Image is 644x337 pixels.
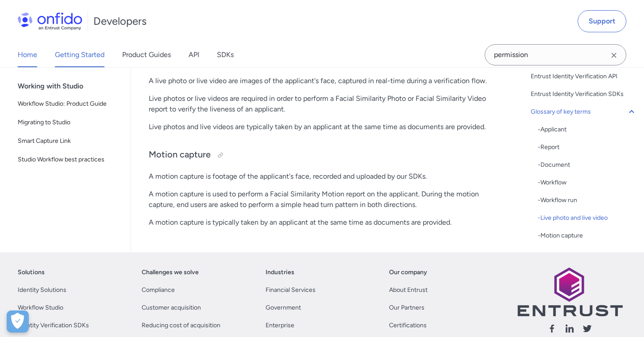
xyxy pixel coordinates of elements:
div: - Document [538,160,637,170]
p: A live photo or live video are images of the applicant's face, captured in real-time during a ver... [149,76,494,86]
a: Home [18,42,37,67]
a: Migrating to Studio [14,114,123,131]
a: Smart Capture Link [14,132,123,150]
p: Live photos and live videos are typically taken by an applicant at the same time as documents are... [149,122,494,132]
a: Identity Solutions [18,285,66,295]
a: Challenges we solve [142,267,199,278]
a: Identity Verification SDKs [18,320,89,331]
h3: Motion capture [149,148,494,162]
div: Working with Studio [18,77,127,95]
a: Compliance [142,285,175,295]
a: -Live photo and live video [538,213,637,223]
img: Onfido Logo [18,12,82,30]
a: -Workflow run [538,195,637,206]
a: Product Guides [122,42,171,67]
a: Our company [389,267,427,278]
p: A motion capture is typically taken by an applicant at the same time as documents are provided. [149,217,494,228]
a: Support [578,10,626,32]
a: Follow us facebook [547,323,557,337]
a: -Workflow [538,177,637,188]
a: Our Partners [389,303,424,313]
a: API [189,42,199,67]
a: About Entrust [389,285,428,295]
a: Follow us linkedin [564,323,575,337]
div: Cookie Preferences [7,310,29,333]
div: - Motion capture [538,230,637,241]
div: - Report [538,142,637,153]
span: Smart Capture Link [18,136,120,146]
p: A motion capture is footage of the applicant's face, recorded and uploaded by our SDKs. [149,171,494,182]
a: Follow us X (Twitter) [582,323,593,337]
a: Financial Services [266,285,316,295]
div: - Live photo and live video [538,213,637,223]
a: Certifications [389,320,427,331]
input: Onfido search input field [485,44,626,65]
a: Enterprise [266,320,294,331]
div: - Applicant [538,124,637,135]
svg: Clear search field button [609,50,619,61]
a: -Applicant [538,124,637,135]
a: SDKs [217,42,234,67]
svg: Follow us X (Twitter) [582,323,593,334]
a: -Document [538,160,637,170]
a: Industries [266,267,294,278]
div: - Workflow run [538,195,637,206]
a: -Report [538,142,637,153]
a: Getting Started [55,42,104,67]
a: Entrust Identity Verification API [531,71,637,82]
span: Workflow Studio: Product Guide [18,99,120,109]
button: Open Preferences [7,310,29,333]
a: Customer acquisition [142,303,201,313]
a: Workflow Studio: Product Guide [14,95,123,113]
a: Reducing cost of acquisition [142,320,220,331]
a: Entrust Identity Verification SDKs [531,89,637,100]
p: Live photos or live videos are required in order to perform a Facial Similarity Photo or Facial S... [149,93,494,115]
a: Glossary of key terms [531,107,637,117]
h1: Developers [93,14,147,28]
span: Migrating to Studio [18,117,120,128]
a: Studio Workflow best practices [14,151,123,168]
div: - Workflow [538,177,637,188]
img: Entrust logo [517,267,623,316]
span: Studio Workflow best practices [18,154,120,165]
a: Workflow Studio [18,303,63,313]
svg: Follow us linkedin [564,323,575,334]
a: Solutions [18,267,45,278]
p: A motion capture is used to perform a Facial Similarity Motion report on the applicant. During th... [149,189,494,210]
a: -Motion capture [538,230,637,241]
a: Government [266,303,301,313]
svg: Follow us facebook [547,323,557,334]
